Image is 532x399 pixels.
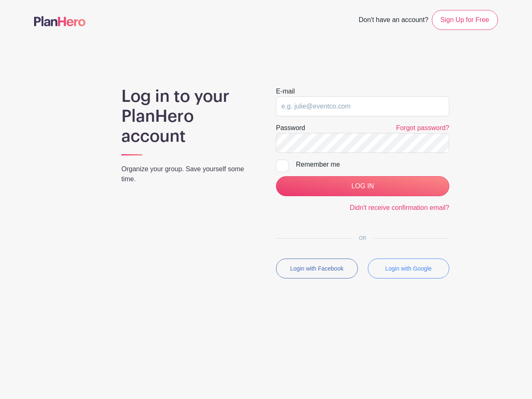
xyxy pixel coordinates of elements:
small: Login with Facebook [290,265,343,272]
img: logo-507f7623f17ff9eddc593b1ce0a138ce2505c220e1c5a4e2b4648c50719b7d32.svg [34,16,86,26]
label: Password [276,123,305,133]
small: Login with Google [385,265,432,272]
button: Login with Google [368,259,450,278]
h1: Log in to your PlanHero account [121,86,256,146]
label: E-mail [276,86,295,96]
span: OR [352,235,373,241]
div: Remember me [296,160,449,170]
input: LOG IN [276,176,449,196]
p: Organize your group. Save yourself some time. [121,164,256,184]
a: Sign Up for Free [432,10,498,30]
span: Don't have an account? [359,12,429,30]
input: e.g. julie@eventco.com [276,96,449,116]
a: Forgot password? [396,124,449,131]
a: Didn't receive confirmation email? [350,204,449,211]
button: Login with Facebook [276,259,358,278]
